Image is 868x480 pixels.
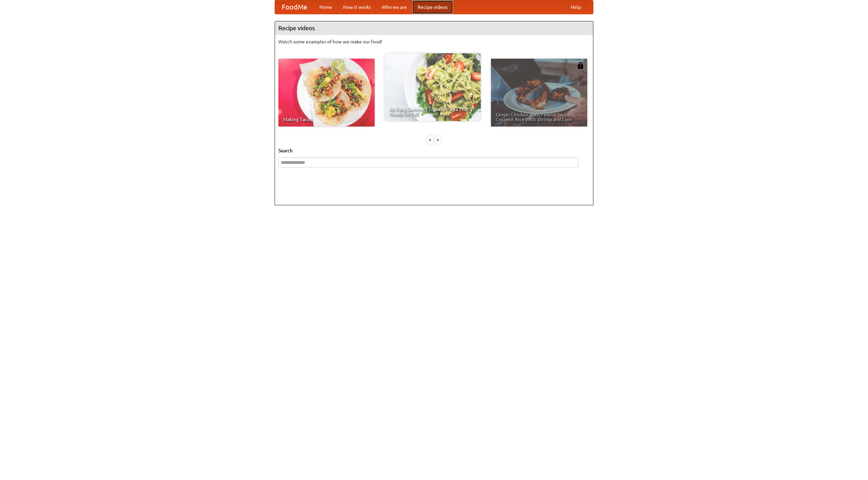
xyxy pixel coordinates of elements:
span: An Easy, Summery Tomato Pasta That's Ready for Fall [389,107,476,116]
a: An Easy, Summery Tomato Pasta That's Ready for Fall [384,53,481,121]
a: Recipe videos [412,0,453,14]
a: Who we are [376,0,412,14]
img: 483408.png [577,62,584,69]
div: » [435,135,441,144]
a: How it works [338,0,376,14]
a: Help [565,0,586,14]
a: Making Tacos [278,59,375,127]
a: FoodMe [275,0,314,14]
span: Making Tacos [283,117,370,122]
div: « [427,135,433,144]
p: Watch some examples of how we make our food! [278,38,590,45]
h4: Recipe videos [275,21,593,35]
h5: Search [278,147,590,154]
a: Home [314,0,338,14]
